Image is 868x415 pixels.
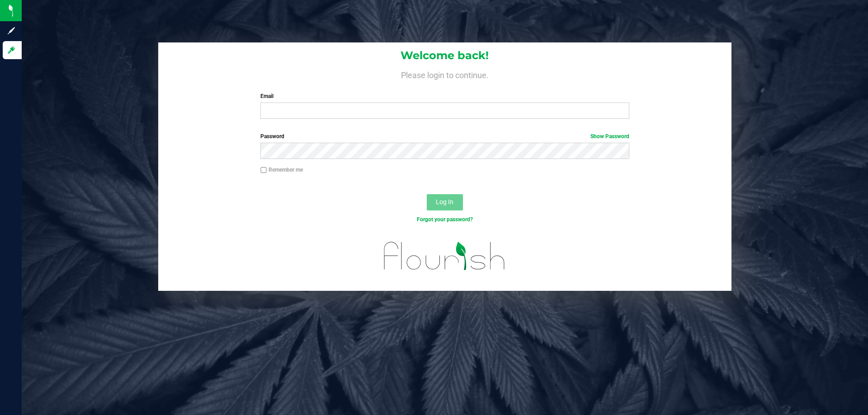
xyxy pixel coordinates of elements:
[427,194,463,210] button: Log In
[7,46,16,55] inline-svg: Log in
[417,216,473,223] a: Forgot your password?
[260,167,267,173] input: Remember me
[158,50,731,61] h1: Welcome back!
[436,198,453,205] span: Log In
[373,233,516,279] img: flourish_logo.svg
[7,26,16,35] inline-svg: Sign up
[158,69,731,79] h4: Please login to continue.
[260,133,284,140] span: Password
[590,133,629,140] a: Show Password
[260,92,629,100] label: Email
[260,166,303,174] label: Remember me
